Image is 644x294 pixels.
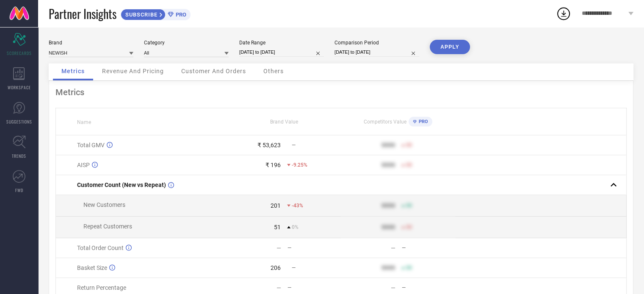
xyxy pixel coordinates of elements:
span: Customer Count (New vs Repeat) [77,181,166,188]
div: Brand [49,40,133,46]
span: Customer And Orders [181,68,246,74]
div: Comparison Period [334,40,419,46]
div: 201 [271,202,281,209]
span: SUBSCRIBE [121,11,160,18]
span: 50 [406,224,412,230]
div: 9999 [381,162,395,168]
span: 50 [406,142,412,148]
span: SCORECARDS [7,50,32,56]
div: — [276,245,281,251]
div: Date Range [239,40,324,46]
span: Total GMV [77,142,105,148]
div: 9999 [381,202,395,209]
span: — [292,142,296,148]
a: SUBSCRIBEPRO [121,7,191,20]
span: Basket Size [77,264,107,271]
span: Return Percentage [77,284,126,291]
div: Category [144,40,229,46]
div: Open download list [556,6,571,21]
span: FWD [15,187,23,193]
span: Competitors Value [364,119,406,125]
div: 9999 [381,224,395,231]
input: Select date range [239,48,324,57]
div: ₹ 196 [265,162,281,168]
span: -9.25% [292,162,307,168]
div: ₹ 53,623 [257,142,281,148]
span: 50 [406,203,412,209]
span: AISP [77,162,90,168]
div: — [391,245,395,251]
span: Repeat Customers [83,223,132,230]
span: WORKSPACE [8,84,31,91]
span: PRO [174,11,186,18]
div: — [287,285,340,291]
div: 9999 [381,264,395,271]
span: Metrics [61,68,85,74]
input: Select comparison period [334,48,419,57]
span: Name [77,119,91,125]
span: 50 [406,162,412,168]
span: Revenue And Pricing [102,68,164,74]
div: 206 [271,264,281,271]
div: Metrics [55,87,627,97]
span: Partner Insights [49,5,116,22]
span: New Customers [83,201,125,208]
span: Others [263,68,284,74]
div: — [287,245,340,251]
div: — [391,284,395,291]
span: TRENDS [12,153,26,159]
div: — [402,285,455,291]
span: 50 [406,265,412,271]
div: 9999 [381,142,395,148]
span: PRO [417,119,428,124]
div: — [402,245,455,251]
div: — [276,284,281,291]
span: 0% [292,224,299,230]
span: -43% [292,203,303,209]
button: APPLY [430,40,470,54]
span: SUGGESTIONS [6,118,32,125]
span: Brand Value [270,119,298,125]
span: — [292,265,296,271]
div: 51 [274,224,281,231]
span: Total Order Count [77,245,124,251]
